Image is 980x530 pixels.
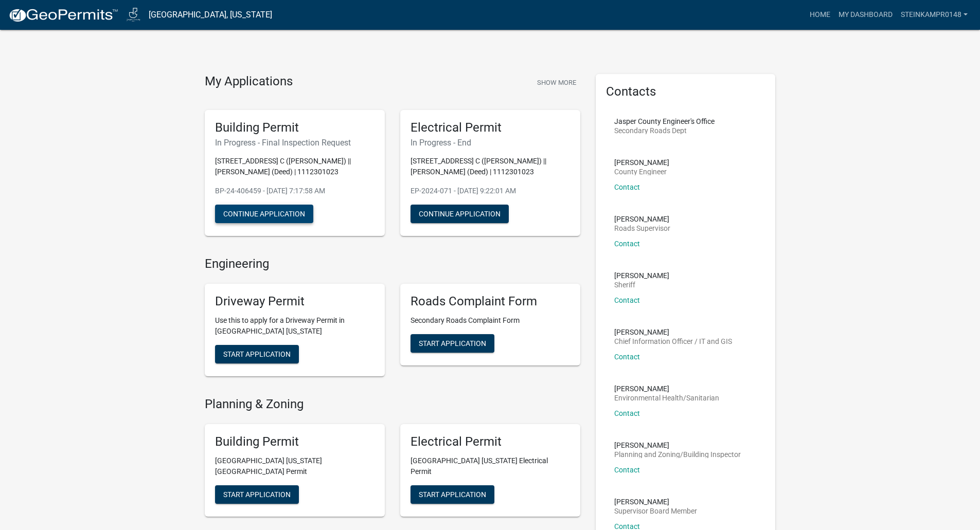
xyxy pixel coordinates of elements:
p: [STREET_ADDRESS] C ([PERSON_NAME]) || [PERSON_NAME] (Deed) | 1112301023 [411,156,570,177]
h5: Building Permit [215,120,375,135]
p: [PERSON_NAME] [614,272,669,279]
h5: Driveway Permit [215,294,375,309]
a: Contact [614,466,640,474]
p: Use this to apply for a Driveway Permit in [GEOGRAPHIC_DATA] [US_STATE] [215,315,375,337]
h6: In Progress - Final Inspection Request [215,138,375,148]
a: Home [806,5,834,25]
p: Sheriff [614,281,669,288]
p: Secondary Roads Dept [614,127,715,134]
h4: Engineering [205,257,580,271]
h5: Building Permit [215,434,375,449]
p: [PERSON_NAME] [614,498,697,505]
h6: In Progress - End [411,138,570,148]
button: Continue Application [411,205,509,223]
button: Show More [533,74,580,91]
a: Contact [614,240,640,248]
span: Start Application [419,490,486,498]
button: Continue Application [215,205,313,223]
button: Start Application [411,334,494,353]
p: [PERSON_NAME] [614,385,719,392]
p: Jasper County Engineer's Office [614,118,715,125]
button: Start Application [411,485,494,504]
p: [PERSON_NAME] [614,442,741,449]
p: Roads Supervisor [614,225,670,232]
p: [GEOGRAPHIC_DATA] [US_STATE] Electrical Permit [411,455,570,477]
a: My Dashboard [834,5,897,25]
p: BP-24-406459 - [DATE] 7:17:58 AM [215,186,375,196]
a: [GEOGRAPHIC_DATA], [US_STATE] [149,6,272,24]
p: Secondary Roads Complaint Form [411,315,570,326]
a: Contact [614,409,640,417]
h4: Planning & Zoning [205,397,580,412]
p: [PERSON_NAME] [614,215,670,223]
h5: Roads Complaint Form [411,294,570,309]
p: [GEOGRAPHIC_DATA] [US_STATE][GEOGRAPHIC_DATA] Permit [215,455,375,477]
button: Start Application [215,345,299,363]
p: [STREET_ADDRESS] C ([PERSON_NAME]) || [PERSON_NAME] (Deed) | 1112301023 [215,156,375,177]
p: County Engineer [614,168,669,175]
a: Contact [614,183,640,191]
h4: My Applications [205,74,293,89]
p: Planning and Zoning/Building Inspector [614,451,741,458]
a: Contact [614,296,640,304]
span: Start Application [419,339,486,348]
button: Start Application [215,485,299,504]
a: Contact [614,353,640,361]
span: Start Application [223,490,291,498]
p: Supervisor Board Member [614,507,697,515]
p: EP-2024-071 - [DATE] 9:22:01 AM [411,186,570,196]
img: Jasper County, Iowa [127,8,140,22]
h5: Contacts [606,84,765,99]
a: steinkampr0148 [897,5,972,25]
span: Start Application [223,350,291,358]
h5: Electrical Permit [411,434,570,449]
h5: Electrical Permit [411,120,570,135]
p: [PERSON_NAME] [614,159,669,166]
p: Chief Information Officer / IT and GIS [614,338,732,345]
p: Environmental Health/Sanitarian [614,394,719,401]
p: [PERSON_NAME] [614,328,732,336]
